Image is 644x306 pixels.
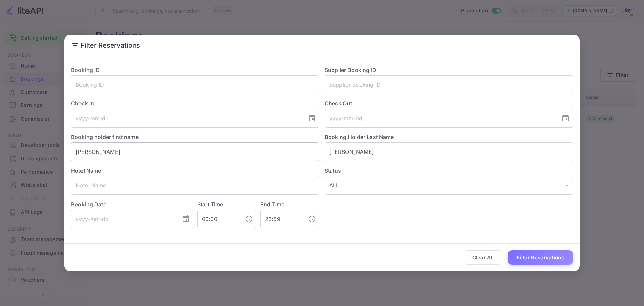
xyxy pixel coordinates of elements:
[197,210,239,228] input: hh:mm
[260,201,284,208] label: End Time
[325,176,573,195] div: ALL
[325,109,556,128] input: yyyy-mm-dd
[197,201,223,208] label: Start Time
[71,167,101,174] label: Hotel Name
[71,200,193,208] label: Booking Date
[464,250,503,265] button: Clear All
[71,109,303,128] input: yyyy-mm-dd
[71,210,176,228] input: yyyy-mm-dd
[71,134,139,140] label: Booking holder first name
[325,142,573,161] input: Holder Last Name
[71,75,319,94] input: Booking ID
[71,67,100,73] label: Booking ID
[325,99,573,107] label: Check Out
[260,210,303,228] input: hh:mm
[64,35,580,56] h2: Filter Reservations
[325,67,376,73] label: Supplier Booking ID
[242,212,256,226] button: Choose time, selected time is 12:00 AM
[179,212,193,226] button: Choose date
[71,99,319,107] label: Check In
[305,212,319,226] button: Choose time, selected time is 11:59 PM
[71,142,319,161] input: Holder First Name
[325,167,573,175] label: Status
[71,176,319,195] input: Hotel Name
[559,112,572,125] button: Choose date
[305,112,319,125] button: Choose date
[508,250,573,265] button: Filter Reservations
[325,134,394,140] label: Booking Holder Last Name
[325,75,573,94] input: Supplier Booking ID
